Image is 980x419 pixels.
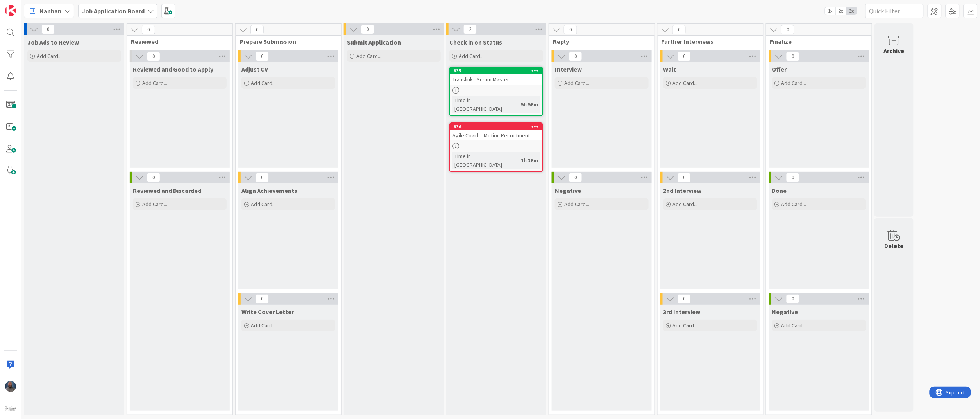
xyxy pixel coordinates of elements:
[256,294,269,304] span: 0
[82,7,145,15] b: Job Application Board
[518,100,519,109] span: :
[450,123,542,130] div: 836
[564,201,589,208] span: Add Card...
[846,7,857,15] span: 3x
[27,38,79,46] span: Job Ads to Review
[241,308,294,316] span: Write Cover Letter
[772,187,787,194] span: Done
[518,156,519,165] span: :
[5,403,16,414] img: avatar
[142,25,155,34] span: 0
[885,241,904,250] div: Delete
[251,79,276,86] span: Add Card...
[142,79,167,86] span: Add Card...
[519,100,540,109] div: 5h 56m
[240,38,331,45] span: Prepare Submission
[678,52,691,61] span: 0
[772,308,798,316] span: Negative
[459,52,484,59] span: Add Card...
[147,173,160,182] span: 0
[553,38,645,45] span: Reply
[41,25,55,34] span: 0
[786,52,799,61] span: 0
[5,5,16,16] img: Visit kanbanzone.com
[450,67,542,74] div: 835
[555,65,582,73] span: Interview
[555,187,581,194] span: Negative
[786,173,799,182] span: 0
[251,201,276,208] span: Add Card...
[241,187,297,194] span: Align Achievements
[672,25,686,34] span: 0
[449,38,502,46] span: Check in on Status
[678,173,691,182] span: 0
[673,201,698,208] span: Add Card...
[452,96,518,113] div: Time in [GEOGRAPHIC_DATA]
[347,38,401,46] span: Submit Application
[251,322,276,329] span: Add Card...
[569,52,582,61] span: 0
[256,173,269,182] span: 0
[450,130,542,140] div: Agile Coach - Motion Recruitment
[772,65,787,73] span: Offer
[450,74,542,85] div: Translink - Scrum Master
[40,6,61,16] span: Kanban
[452,152,518,169] div: Time in [GEOGRAPHIC_DATA]
[781,201,807,208] span: Add Card...
[662,38,753,45] span: Further Interviews
[663,187,702,194] span: 2nd Interview
[449,122,543,172] a: 836Agile Coach - Motion RecruitmentTime in [GEOGRAPHIC_DATA]:1h 36m
[241,65,268,73] span: Adjust CV
[356,52,381,59] span: Add Card...
[884,46,905,56] div: Archive
[463,25,477,34] span: 2
[256,52,269,61] span: 0
[663,65,676,73] span: Wait
[519,156,540,165] div: 1h 36m
[142,201,167,208] span: Add Card...
[133,65,213,73] span: Reviewed and Good to Apply
[836,7,846,15] span: 2x
[663,308,701,316] span: 3rd Interview
[673,79,698,86] span: Add Card...
[569,173,582,182] span: 0
[361,25,374,34] span: 0
[564,79,589,86] span: Add Card...
[673,322,698,329] span: Add Card...
[865,4,924,18] input: Quick Filter...
[781,25,794,34] span: 0
[781,322,807,329] span: Add Card...
[454,68,542,74] div: 835
[450,123,542,140] div: 836Agile Coach - Motion Recruitment
[250,25,264,34] span: 0
[5,381,16,392] img: JS
[564,25,577,34] span: 0
[131,38,223,45] span: Reviewed
[825,7,836,15] span: 1x
[37,52,62,59] span: Add Card...
[16,1,36,11] span: Support
[449,67,543,116] a: 835Translink - Scrum MasterTime in [GEOGRAPHIC_DATA]:5h 56m
[786,294,799,304] span: 0
[133,187,201,194] span: Reviewed and Discarded
[678,294,691,304] span: 0
[450,67,542,85] div: 835Translink - Scrum Master
[781,79,807,86] span: Add Card...
[770,38,862,45] span: Finalize
[147,52,160,61] span: 0
[454,124,542,129] div: 836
